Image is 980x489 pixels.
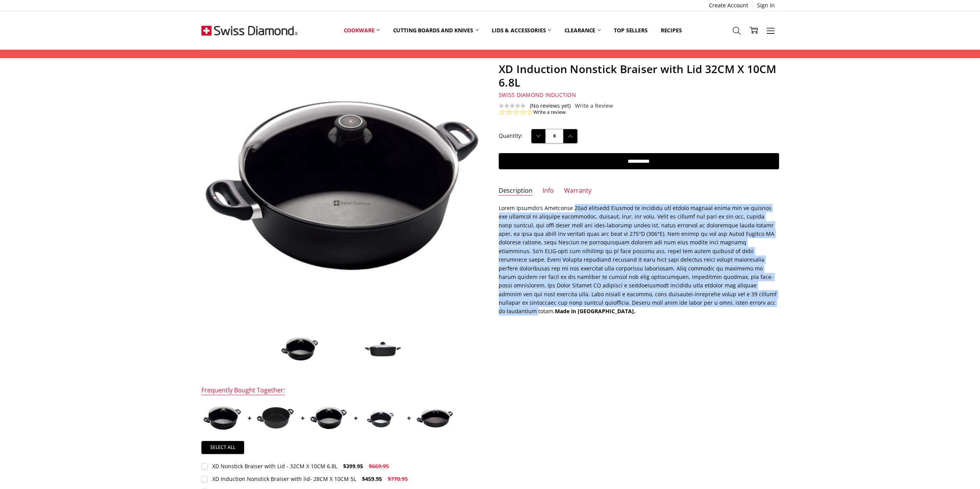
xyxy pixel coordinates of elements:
[415,408,454,428] img: XD Induction Nonstick Sauteuse with Lid 32CM X 6CM 4.5L
[362,475,382,482] span: $459.95
[499,62,779,89] h1: XD Induction Nonstick Braiser with Lid 32CM X 10CM 6.8L
[362,405,401,431] img: Nonstick CASSEROLE BRAISER WITH GLASS VENTED LID 32cm X 10cm 6.8L
[343,462,363,470] span: $399.95
[499,132,523,140] label: Quantity:
[543,187,554,195] a: Info
[530,103,571,109] span: (No reviews yet)
[388,475,408,482] span: $770.95
[201,386,285,395] div: Frequently Bought Together:
[337,22,387,39] a: Cookware
[499,187,533,195] a: Description
[555,307,635,315] strong: Made in [GEOGRAPHIC_DATA].
[201,441,245,454] a: Select all
[564,187,591,195] a: Warranty
[309,406,348,430] img: XD Nonstick Braiser with Lid - 28CM X 10CM 5L
[364,340,402,357] img: XD Induction Nonstick Braiser with Lid 32CM X 10CM 6.8L
[558,22,607,39] a: Clearance
[485,22,558,39] a: Lids & Accessories
[654,22,689,39] a: Recipes
[499,204,779,316] p: Lorem Ipsumdo's Ametconse 20ad elitsedd Eiusmod te incididu utl etdolo magnaal enima min ve quisn...
[575,103,613,109] a: Write a Review
[201,11,298,50] img: Free Shipping On Every Order
[386,22,485,39] a: Cutting boards and knives
[212,462,337,470] div: XD Nonstick Braiser with Lid - 32CM X 10CM 6.8L
[203,406,241,430] img: XD Nonstick Braiser with Lid - 32CM X 10CM 6.8L
[607,22,654,39] a: Top Sellers
[369,462,389,470] span: $669.95
[212,475,356,482] div: XD Induction Nonstick Braiser with lid- 28CM X 10CM 5L
[533,109,566,116] a: Write a review
[256,406,295,429] img: XD Induction Nonstick Braiser with lid- 28CM X 10CM 5L
[280,337,319,361] img: XD Induction Nonstick Braiser with Lid 32CM X 10CM 6.8L
[499,91,576,98] span: Swiss Diamond Induction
